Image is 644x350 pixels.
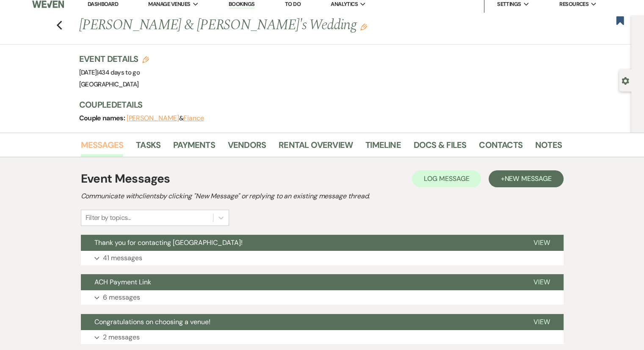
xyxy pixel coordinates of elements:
span: New Message [504,174,551,183]
a: Notes [535,138,562,157]
span: Log Message [424,174,469,183]
button: Congratulations on choosing a venue! [81,314,520,330]
button: Log Message [412,170,481,187]
a: Payments [173,138,215,157]
span: View [533,278,550,286]
h2: Communicate with clients by clicking "New Message" or replying to an existing message thread. [81,191,564,201]
span: Congratulations on choosing a venue! [94,317,210,326]
span: Thank you for contacting [GEOGRAPHIC_DATA]! [94,238,243,247]
span: [GEOGRAPHIC_DATA] [79,80,139,89]
span: ACH Payment Link [94,278,151,286]
button: [PERSON_NAME] [127,115,179,122]
a: Docs & Files [414,138,466,157]
span: [DATE] [79,68,140,77]
button: 6 messages [81,290,564,305]
span: 434 days to go [98,68,140,77]
a: Vendors [228,138,266,157]
span: View [533,238,550,247]
h1: Event Messages [81,170,170,188]
button: Thank you for contacting [GEOGRAPHIC_DATA]! [81,235,520,251]
h3: Event Details [79,53,149,65]
button: Edit [360,23,367,31]
p: 2 messages [103,332,140,343]
a: Timeline [365,138,401,157]
a: To Do [285,0,301,8]
button: +New Message [489,170,563,187]
button: ACH Payment Link [81,274,520,290]
button: 41 messages [81,251,564,265]
span: & [127,114,204,122]
p: 41 messages [103,253,142,264]
button: Fiance [183,115,204,122]
span: View [533,317,550,326]
span: Couple names: [79,114,127,122]
a: Rental Overview [279,138,353,157]
button: 2 messages [81,330,564,344]
button: View [520,235,564,251]
div: Filter by topics... [86,213,131,223]
button: View [520,314,564,330]
a: Dashboard [88,0,118,8]
a: Messages [81,138,124,157]
h3: Couple Details [79,99,553,111]
span: | [97,68,140,77]
a: Bookings [229,0,255,8]
a: Contacts [479,138,522,157]
h1: [PERSON_NAME] & [PERSON_NAME]'s Wedding [79,15,459,36]
button: View [520,274,564,290]
button: Open lead details [622,76,629,84]
a: Tasks [136,138,160,157]
p: 6 messages [103,292,140,303]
